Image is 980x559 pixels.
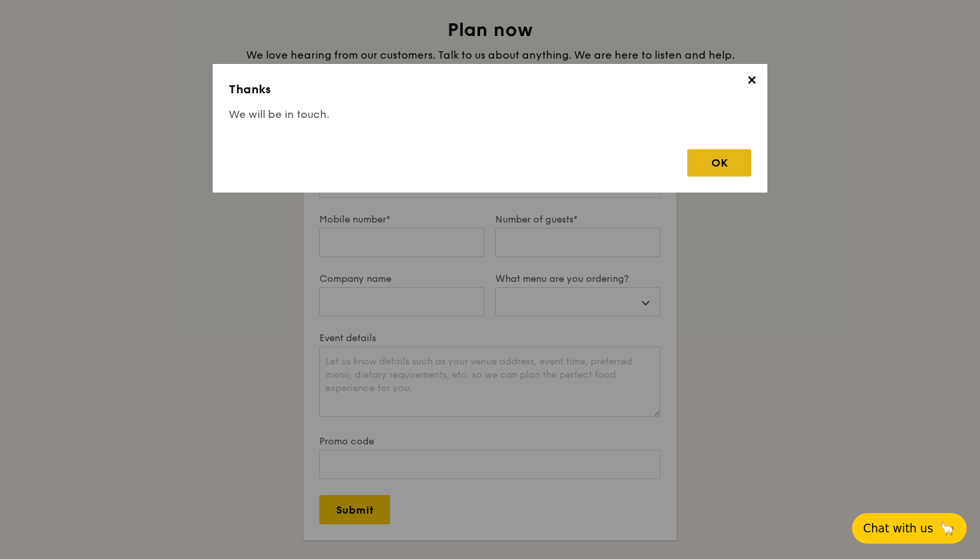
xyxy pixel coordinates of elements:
div: OK [687,149,751,177]
span: ✕ [742,73,761,92]
h4: We will be in touch. [229,107,751,123]
button: Chat with us🦙 [852,513,967,544]
h3: Thanks [229,80,751,99]
span: Chat with us [863,522,933,535]
span: 🦙 [939,520,955,536]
